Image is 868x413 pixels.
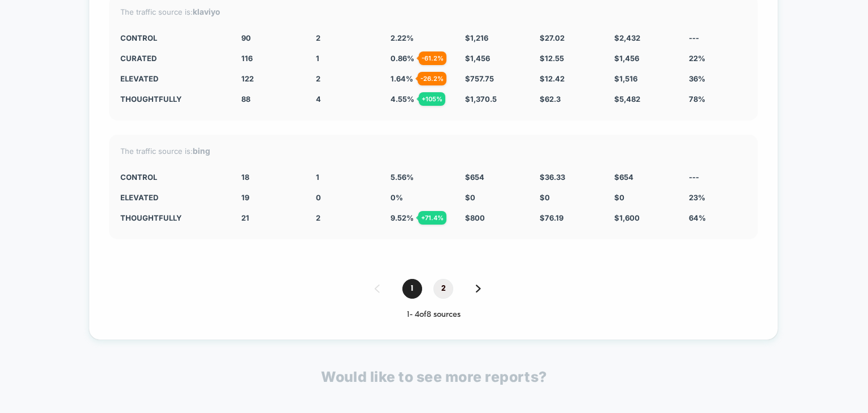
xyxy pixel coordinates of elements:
span: $ 5,482 [614,94,640,104]
span: 9.52 % [390,213,414,222]
span: 21 [241,213,249,222]
span: $ 1,600 [614,213,640,222]
span: 4 [316,94,321,104]
div: 22% [689,54,747,63]
div: Elevated [120,193,224,202]
strong: bing [193,146,210,156]
span: 122 [241,74,254,83]
div: --- [689,33,747,42]
div: --- [689,173,747,182]
span: 2.22 % [390,33,414,42]
span: 0.86 % [390,54,414,63]
div: Curated [120,54,224,63]
span: 0 [316,193,321,202]
div: Thoughtfully [120,213,224,222]
span: $ 1,216 [465,33,488,42]
div: + 71.4 % [418,211,446,225]
img: pagination forward [476,285,481,292]
span: 19 [241,193,249,202]
span: 2 [316,33,320,42]
span: $ 1,456 [614,54,639,63]
span: $ 1,370.5 [465,94,497,104]
p: Would like to see more reports? [321,368,547,385]
span: $ 800 [465,213,485,222]
span: $ 757.75 [465,74,494,83]
span: 1 [316,173,319,182]
span: 1 [402,279,422,299]
span: $ 12.55 [540,54,564,63]
span: 4.55 % [390,94,414,104]
span: 18 [241,173,249,182]
span: 1 [316,54,319,63]
span: $ 0 [465,193,475,202]
span: 88 [241,94,250,104]
div: The traffic source is: [120,146,747,156]
div: Elevated [120,74,224,83]
span: 5.56 % [390,173,414,182]
div: 36% [689,74,747,83]
span: $ 1,456 [465,54,490,63]
div: CONTROL [120,33,224,42]
div: The traffic source is: [120,7,747,16]
div: 64% [689,213,747,222]
span: $ 0 [540,193,550,202]
span: $ 27.02 [540,33,565,42]
div: 23% [689,193,747,202]
span: 2 [316,213,320,222]
span: $ 36.33 [540,173,565,182]
span: $ 654 [614,173,633,182]
span: 0 % [390,193,403,202]
span: 116 [241,54,253,63]
span: $ 1,516 [614,74,637,83]
div: 1 - 4 of 8 sources [109,310,758,320]
span: $ 654 [465,173,484,182]
strong: klaviyo [193,7,220,16]
div: CONTROL [120,173,224,182]
span: 2 [316,74,320,83]
span: 1.64 % [390,74,413,83]
div: - 61.2 % [419,51,446,65]
span: $ 12.42 [540,74,565,83]
div: Thoughtfully [120,94,224,104]
span: $ 2,432 [614,33,640,42]
span: $ 62.3 [540,94,561,104]
div: + 105 % [419,92,445,106]
span: 90 [241,33,251,42]
span: 2 [433,279,453,299]
div: 78% [689,94,747,104]
span: $ 0 [614,193,624,202]
div: - 26.2 % [418,72,446,85]
span: $ 76.19 [540,213,563,222]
